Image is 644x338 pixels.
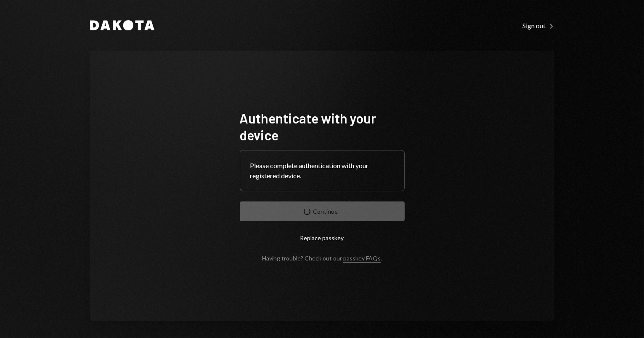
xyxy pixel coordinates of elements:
a: passkey FAQs [343,255,381,263]
div: Having trouble? Check out our . [262,255,382,262]
div: Please complete authentication with your registered device. [250,161,394,181]
button: Replace passkey [240,228,405,248]
a: Sign out [523,21,554,30]
h1: Authenticate with your device [240,110,405,143]
div: Sign out [523,21,554,30]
